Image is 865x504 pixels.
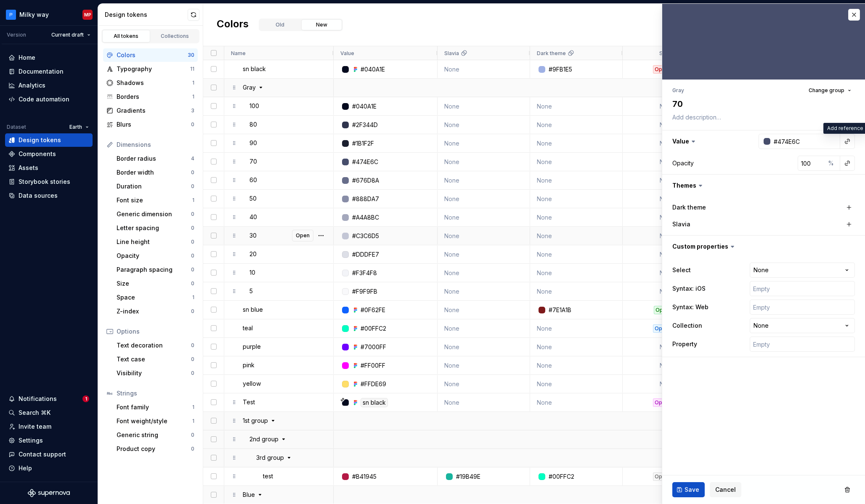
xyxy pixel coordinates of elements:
input: 100 [798,156,825,171]
div: Text decoration [117,341,191,350]
p: Test [243,394,255,410]
span: Dark theme [537,50,566,56]
input: Empty [750,337,855,352]
a: Code automation [5,93,93,106]
div: Opacity [117,252,191,260]
button: Notifications1 [5,392,93,406]
div: #888DA7 [352,195,379,203]
div: None [444,227,523,244]
div: None [444,98,523,115]
button: Earth [66,121,93,133]
div: Code automation [19,95,69,103]
div: Gray [243,79,327,95]
div: 1st group [243,412,327,429]
div: 1 [192,93,194,100]
div: 1 [192,418,194,424]
p: yellow [243,375,261,392]
div: 0 [191,266,194,273]
div: 1 [192,404,194,411]
div: None [629,283,705,300]
div: #7E1A1B [549,306,571,314]
a: Components [5,147,93,161]
div: Generic dimension [117,210,191,218]
button: Change group [805,85,855,96]
div: None [537,338,616,355]
div: 0 [191,225,194,231]
div: Generic string [117,431,191,439]
a: Documentation [5,65,93,78]
div: Opacity [672,159,694,167]
div: Notifications [19,395,57,403]
div: None [537,320,616,337]
div: Size [117,279,191,288]
div: None [444,375,523,393]
button: Cancel [710,482,741,497]
div: Option #2 [653,398,681,407]
div: #F3F4F8 [352,269,377,277]
a: Product copy0 [113,442,198,456]
div: None [629,190,705,207]
div: All tokens [105,33,147,40]
p: 90 [249,135,257,151]
div: Settings [19,436,43,445]
div: Components [19,150,56,158]
div: Shadows [117,79,192,87]
div: Visibility [117,369,191,377]
a: Analytics [5,79,93,92]
a: Visibility0 [113,366,198,380]
a: Z-index0 [113,305,198,318]
p: 30 [249,227,257,244]
p: 50 [249,190,257,207]
p: 5 [249,283,253,299]
div: #FFDE69 [361,380,386,388]
div: Assets [19,164,38,172]
div: Options [117,327,194,336]
div: Contact support [19,450,66,459]
div: Design tokens [19,136,61,144]
a: Space1 [113,291,198,304]
span: 1 [82,395,89,402]
span: Select [659,50,675,56]
div: #FF00FF [361,361,385,370]
a: Typography11 [103,62,198,76]
div: None [444,394,523,411]
div: 0 [191,342,194,349]
div: #A4A8BC [352,213,379,222]
p: sn blue [243,301,263,318]
input: Empty [750,281,855,296]
a: Invite team [5,420,93,433]
svg: Supernova Logo [28,489,70,497]
div: None [629,153,705,170]
div: Borders [117,93,192,101]
div: 0 [191,308,194,315]
p: purple [243,338,261,355]
span: Earth [69,124,82,130]
div: 0 [191,169,194,176]
div: None [629,172,705,189]
div: Gradients [117,106,191,115]
p: 40 [249,209,257,225]
p: teal [243,320,253,336]
a: Data sources [5,189,93,202]
div: Data sources [19,191,58,200]
div: None [537,394,616,411]
a: Font size1 [113,194,198,207]
textarea: 70 [671,96,853,111]
p: 2nd group [249,431,279,447]
button: Current draft [48,29,94,41]
div: 11 [190,66,194,72]
label: Syntax: iOS [672,284,706,293]
p: pink [243,357,255,373]
div: None [444,301,523,318]
div: Blurs [117,120,191,129]
a: Borders1 [103,90,198,103]
a: Text case0 [113,353,198,366]
a: Assets [5,161,93,175]
button: Search ⌘K [5,406,93,419]
button: Milky wayMP [2,5,96,24]
div: Milky way [19,11,49,19]
div: Option #6 [653,324,681,333]
div: None [444,246,523,263]
span: Open [296,232,310,239]
div: None [629,98,705,115]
